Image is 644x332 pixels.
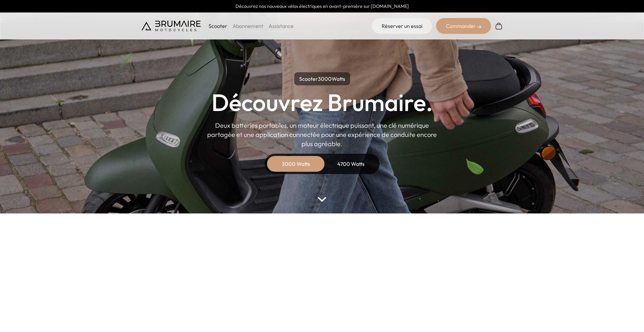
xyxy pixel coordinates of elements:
a: Réserver un essai [372,18,432,34]
img: arrow-bottom.png [318,197,326,202]
div: 3000 Watts [270,156,322,172]
img: Panier [495,22,503,30]
p: Scooter Watts [294,72,350,85]
div: 4700 Watts [325,156,377,172]
img: Brumaire Motocycles [142,21,201,31]
p: Deux batteries portables, un moteur électrique puissant, une clé numérique partagée et une applic... [207,121,437,148]
span: 3000 [318,76,332,82]
img: right-arrow-2.png [477,25,481,29]
h1: Découvrez Brumaire. [211,91,433,114]
a: Abonnement [233,23,263,29]
p: Scooter [209,22,227,30]
a: Assistance [269,23,294,29]
div: Commander [436,18,491,34]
